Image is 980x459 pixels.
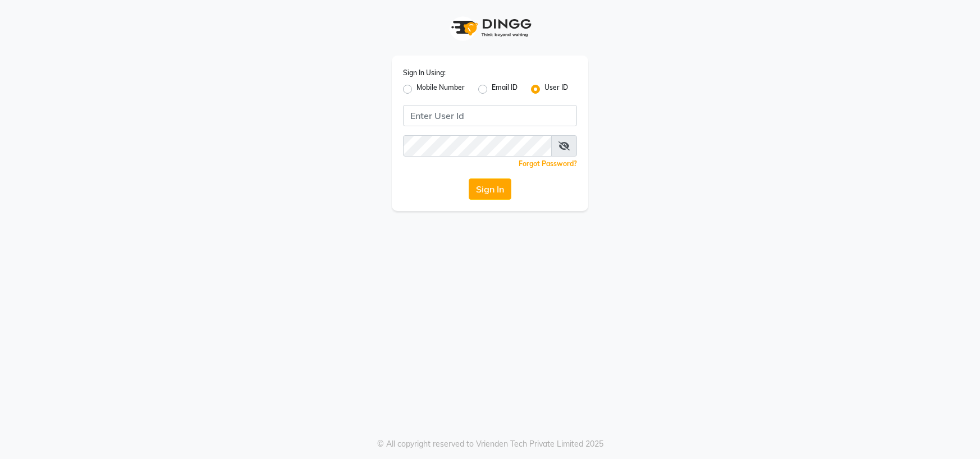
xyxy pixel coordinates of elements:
[403,105,577,126] input: Username
[445,11,535,44] img: logo1.svg
[544,82,568,96] label: User ID
[416,82,465,96] label: Mobile Number
[519,159,577,168] a: Forgot Password?
[403,135,552,157] input: Username
[492,82,518,96] label: Email ID
[403,68,446,78] label: Sign In Using:
[469,178,511,200] button: Sign In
